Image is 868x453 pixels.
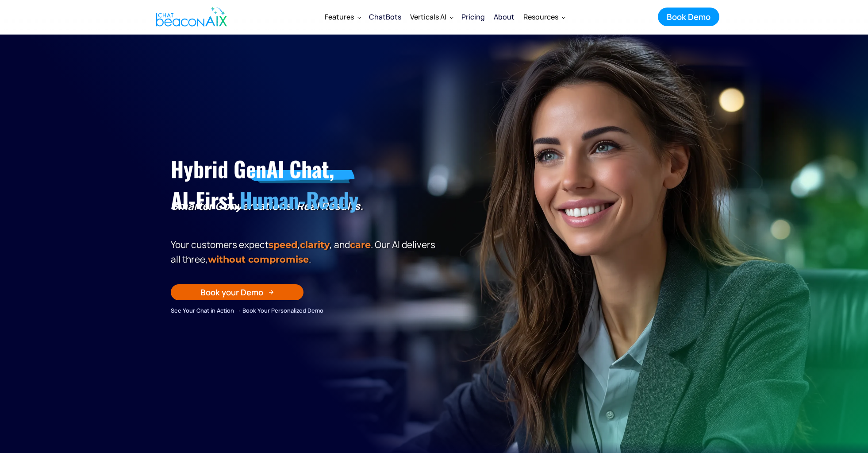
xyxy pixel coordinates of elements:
div: Verticals AI [410,11,446,23]
h1: Hybrid GenAI Chat, AI-First, [171,153,438,216]
a: Pricing [457,5,489,28]
p: Your customers expect , , and . Our Al delivers all three, . [171,237,438,267]
span: Human-Ready [239,184,358,216]
img: Dropdown [450,15,453,19]
a: home [149,1,232,32]
a: Book your Demo [171,284,303,300]
img: Dropdown [357,15,361,19]
img: Dropdown [562,15,565,19]
div: Features [325,11,354,23]
div: Resources [519,6,569,27]
div: Verticals AI [406,6,457,27]
a: ChatBots [365,5,406,28]
div: See Your Chat in Action → Book Your Personalized Demo [171,306,438,315]
div: Book Demo [667,11,711,23]
a: About [489,5,519,28]
div: Resources [523,11,558,23]
div: ChatBots [369,11,401,23]
div: Pricing [461,11,485,23]
span: care [350,239,371,250]
div: Features [320,6,365,27]
img: Arrow [269,290,274,295]
a: Book Demo [658,8,719,26]
strong: speed [269,239,297,250]
span: without compromise [208,254,309,265]
div: Book your Demo [200,287,263,298]
div: About [494,11,515,23]
span: clarity [300,239,330,250]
